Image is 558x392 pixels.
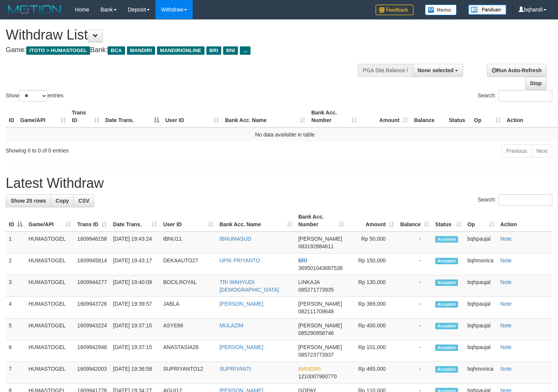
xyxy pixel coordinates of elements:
td: BOCILROYAL [160,275,216,297]
th: Action [497,210,552,232]
td: Rp 150,000 [347,254,397,275]
th: Amount: activate to sort column ascending [347,210,397,232]
td: Rp 101,000 [347,340,397,362]
span: BNI [223,46,238,55]
span: [PERSON_NAME] [298,322,342,329]
td: - [397,362,432,384]
td: bqhpaujal [464,275,497,297]
a: Note [500,279,512,285]
td: SUPRIYANTO12 [160,362,216,384]
span: Copy 085290958746 to clipboard [298,330,334,336]
input: Search: [498,194,552,206]
th: Balance [411,106,446,127]
span: BRI [298,257,307,263]
a: Note [500,344,512,350]
th: User ID: activate to sort column ascending [162,106,222,127]
th: Bank Acc. Name: activate to sort column ascending [222,106,308,127]
td: HUMASTOGEL [25,275,74,297]
a: Note [500,257,512,263]
td: [DATE] 19:37:15 [110,319,160,340]
td: 5 [6,319,25,340]
span: LINKAJA [298,279,320,285]
td: HUMASTOGEL [25,319,74,340]
select: Showentries [19,90,48,102]
td: bqhpaujal [464,297,497,319]
th: Bank Acc. Number: activate to sort column ascending [308,106,360,127]
th: ID [6,106,17,127]
span: MANDIRIONLINE [157,46,204,55]
h1: Withdraw List [6,27,365,43]
th: Balance: activate to sort column ascending [397,210,432,232]
td: Rp 369,000 [347,297,397,319]
input: Search: [498,90,552,102]
span: Accepted [435,344,458,351]
th: Op: activate to sort column ascending [471,106,504,127]
td: 1609944277 [74,275,110,297]
img: Button%20Memo.svg [425,5,457,15]
td: ANASTASIA26 [160,340,216,362]
th: Op: activate to sort column ascending [464,210,497,232]
td: bqhpaujal [464,340,497,362]
td: - [397,297,432,319]
a: TRI WAHYUDI [DEMOGRAPHIC_DATA] [219,279,279,293]
span: MANDIRI [127,46,155,55]
span: ... [240,46,250,55]
a: IBNUMASUD [219,236,251,242]
td: Rp 50,000 [347,232,397,254]
td: 2 [6,254,25,275]
a: Stop [525,77,547,90]
span: Copy [55,198,69,204]
td: - [397,232,432,254]
label: Show entries [6,90,63,102]
span: Copy 085271773935 to clipboard [298,287,334,293]
td: bqhpaujal [464,232,497,254]
label: Search: [478,90,552,102]
a: Note [500,301,512,307]
span: [PERSON_NAME] [298,236,342,242]
span: Copy 082111709648 to clipboard [298,308,334,314]
a: Next [531,144,552,157]
td: HUMASTOGEL [25,254,74,275]
div: Showing 0 to 0 of 0 entries [6,144,227,154]
span: Show 25 rows [11,198,46,204]
td: 1609943224 [74,319,110,340]
td: 3 [6,275,25,297]
th: Game/API: activate to sort column ascending [25,210,74,232]
td: HUMASTOGEL [25,362,74,384]
h4: Game: Bank: [6,46,365,54]
h1: Latest Withdraw [6,176,552,191]
td: [DATE] 19:37:15 [110,340,160,362]
td: 1609943726 [74,297,110,319]
span: BRI [206,46,221,55]
label: Search: [478,194,552,206]
th: User ID: activate to sort column ascending [160,210,216,232]
img: panduan.png [468,5,506,15]
span: Accepted [435,323,458,329]
span: [PERSON_NAME] [298,344,342,350]
td: Rp 130,000 [347,275,397,297]
td: [DATE] 19:39:57 [110,297,160,319]
span: MANDIRI [298,366,321,372]
button: None selected [413,64,463,77]
td: - [397,275,432,297]
th: Bank Acc. Number: activate to sort column ascending [295,210,347,232]
td: HUMASTOGEL [25,340,74,362]
td: DEKAAUTO27 [160,254,216,275]
th: Bank Acc. Name: activate to sort column ascending [216,210,295,232]
td: Rp 465,000 [347,362,397,384]
div: PGA Site Balance / [358,64,412,77]
a: Copy [51,194,74,207]
td: 1609946158 [74,232,110,254]
a: [PERSON_NAME] [219,301,263,307]
td: Rp 400,000 [347,319,397,340]
td: - [397,340,432,362]
th: ID: activate to sort column descending [6,210,25,232]
th: Game/API: activate to sort column ascending [17,106,69,127]
td: [DATE] 19:43:17 [110,254,160,275]
td: JABLA [160,297,216,319]
img: Feedback.jpg [376,5,414,15]
th: Status: activate to sort column ascending [432,210,464,232]
td: [DATE] 19:43:24 [110,232,160,254]
td: 6 [6,340,25,362]
a: Show 25 rows [6,194,51,207]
